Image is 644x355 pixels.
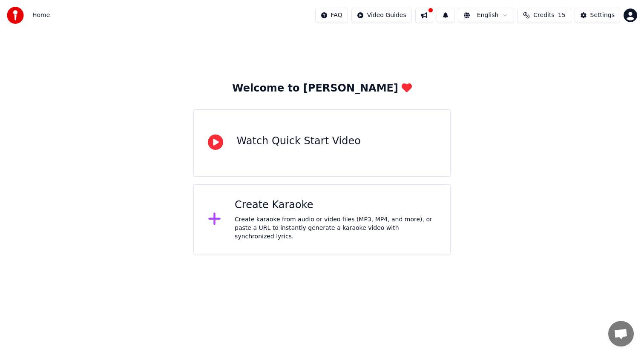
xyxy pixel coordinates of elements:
[235,198,436,212] div: Create Karaoke
[590,11,615,20] div: Settings
[235,215,436,241] div: Create karaoke from audio or video files (MP3, MP4, and more), or paste a URL to instantly genera...
[351,8,412,23] button: Video Guides
[237,135,361,148] div: Watch Quick Start Video
[32,11,50,20] span: Home
[575,8,620,23] button: Settings
[232,82,412,95] div: Welcome to [PERSON_NAME]
[533,11,554,20] span: Credits
[315,8,348,23] button: FAQ
[32,11,50,20] nav: breadcrumb
[608,321,634,346] a: 채팅 열기
[7,7,24,24] img: youka
[558,11,566,20] span: 15
[517,8,571,23] button: Credits15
